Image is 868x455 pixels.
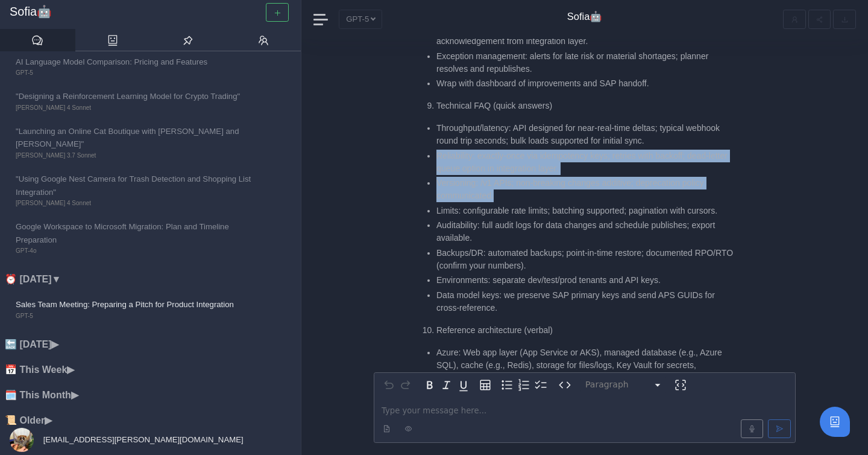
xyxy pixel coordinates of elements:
span: "Designing a Reinforcement Learning Model for Crypto Trading" [16,90,258,103]
button: Underline [455,377,472,393]
button: Block type [580,377,667,393]
span: Sales Team Meeting: Preparing a Pitch for Product Integration [16,298,258,311]
li: 🔙 [DATE] ▶ [5,337,301,352]
li: Reference architecture (verbal) [436,324,739,337]
li: 🗓️ This Month ▶ [5,387,301,403]
li: Backups/DR: automated backups; point-in-time restore; documented RPO/RTO (confirm your numbers). [436,247,739,272]
li: Auditability: full audit logs for data changes and schedule publishes; export available. [436,219,739,244]
li: Versioning: /v1 APIs; non-breaking changes additive; deprecation policy communicated. [436,177,739,202]
span: AI Language Model Comparison: Pricing and Features [16,56,258,68]
button: Bold [421,377,438,393]
span: GPT-4o [16,246,258,256]
button: Check list [532,377,549,393]
li: Azure: Web app layer (App Service or AKS), managed database (e.g., Azure SQL), cache (e.g., Redis... [436,346,739,397]
li: Exception management: alerts for late risk or material shortages; planner resolves and republishes. [436,50,739,75]
li: Wrap with dashboard of improvements and SAP handoff. [436,77,739,90]
span: "Using Google Nest Camera for Trash Detection and Shopping List Integration" [16,173,258,199]
span: [EMAIL_ADDRESS][PERSON_NAME][DOMAIN_NAME] [41,435,244,444]
li: 📅 This Week ▶ [5,362,301,378]
li: Limits: configurable rate limits; batching supported; pagination with cursors. [436,205,739,217]
div: editable markdown [374,397,795,442]
span: [PERSON_NAME] 4 Sonnet [16,199,258,208]
button: Numbered list [515,377,532,393]
button: Italic [438,377,455,393]
span: Google Workspace to Microsoft Migration: Plan and Timeline Preparation [16,220,258,246]
span: [PERSON_NAME] 3.7 Sonnet [16,151,258,161]
div: toggle group [498,377,549,393]
li: 📜 Older ▶ [5,413,301,428]
span: "Launching an Online Cat Boutique with [PERSON_NAME] and [PERSON_NAME]" [16,125,258,151]
span: GPT-5 [16,311,258,321]
a: Sofia🤖 [10,5,291,19]
li: Data model keys: we preserve SAP primary keys and send APS GUIDs for cross-reference. [436,289,739,314]
button: Inline code format [556,377,573,393]
li: Environments: separate dev/test/prod tenants and API keys. [436,274,739,287]
span: [PERSON_NAME] 4 Sonnet [16,103,258,113]
button: Bulleted list [498,377,515,393]
li: ⏰ [DATE] ▼ [5,272,301,287]
span: GPT-5 [16,68,258,78]
li: Technical FAQ (quick answers) [436,100,739,112]
li: Throughput/latency: API designed for near-real-time deltas; typical webhook round trip seconds; b... [436,122,739,147]
h4: Sofia🤖 [567,11,603,23]
li: Reliability: exactly-once via idempotency keys; retries with backoff; dead-letter queue option in... [436,150,739,175]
